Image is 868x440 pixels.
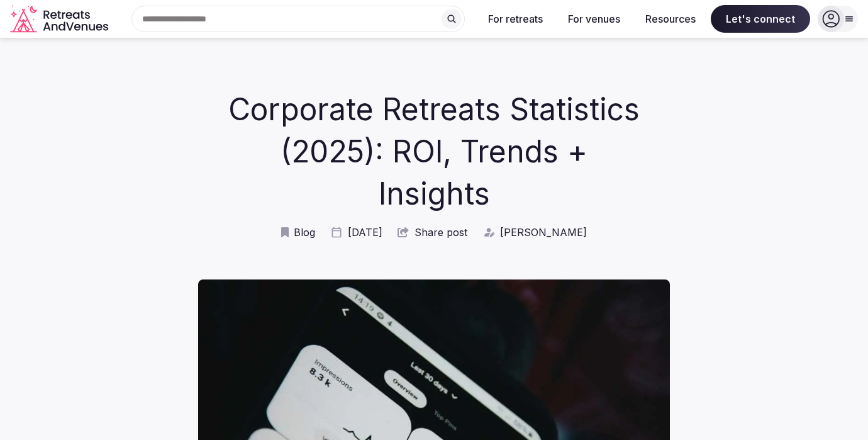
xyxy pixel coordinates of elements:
[711,5,810,33] span: Let's connect
[558,5,630,33] button: For venues
[10,5,111,33] a: Visit the homepage
[228,88,640,215] h1: Corporate Retreats Statistics (2025): ROI, Trends + Insights
[294,225,315,239] span: Blog
[10,5,111,33] svg: Retreats and Venues company logo
[635,5,706,33] button: Resources
[478,5,553,33] button: For retreats
[482,225,587,239] a: [PERSON_NAME]
[415,225,467,239] span: Share post
[500,225,587,239] span: [PERSON_NAME]
[281,225,315,239] a: Blog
